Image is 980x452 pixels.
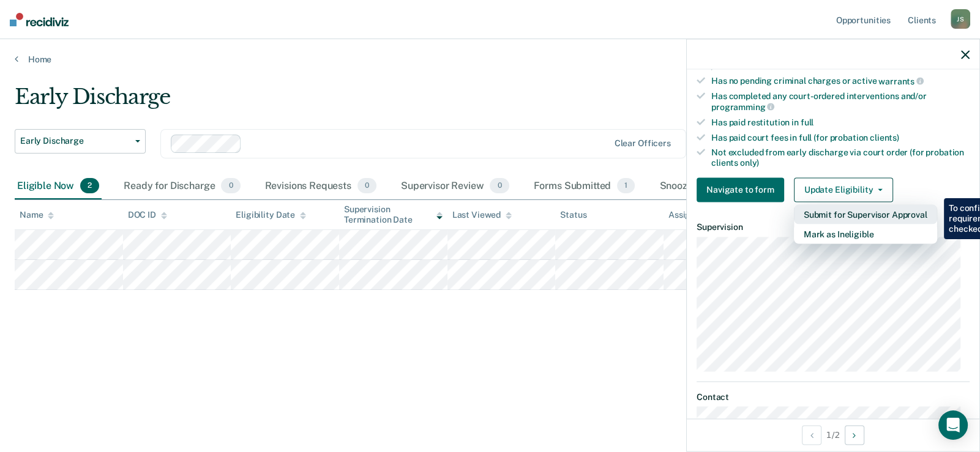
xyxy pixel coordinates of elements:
[711,91,970,112] div: Has completed any court-ordered interventions and/or
[711,147,970,168] div: Not excluded from early discharge via court order (for probation clients
[10,13,69,26] img: Recidiviz
[845,425,864,445] button: Next Opportunity
[711,132,970,143] div: Has paid court fees in full (for probation
[711,117,970,127] div: Has paid restitution in
[15,54,965,65] a: Home
[870,132,899,142] span: clients)
[794,204,937,224] button: Submit for Supervisor Approval
[357,178,376,194] span: 0
[617,178,635,194] span: 1
[697,177,784,202] button: Navigate to form
[687,418,979,451] div: 1 / 2
[938,410,968,440] div: Open Intercom Messenger
[802,425,821,445] button: Previous Opportunity
[711,102,774,111] span: programming
[398,173,512,200] div: Supervisor Review
[344,204,443,225] div: Supervision Termination Date
[128,210,167,220] div: DOC ID
[951,9,970,29] div: J S
[263,173,379,200] div: Revisions Requests
[20,136,130,146] span: Early Discharge
[878,76,924,86] span: warrants
[697,221,970,232] dt: Supervision
[794,224,937,243] button: Mark as Ineligible
[794,177,893,202] button: Update Eligibility
[221,178,240,194] span: 0
[711,75,970,86] div: Has no pending criminal charges or active
[80,178,99,194] span: 2
[697,177,789,202] a: Navigate to form link
[697,391,970,402] dt: Contact
[531,173,638,200] div: Forms Submitted
[121,173,242,200] div: Ready for Discharge
[657,173,729,200] div: Snoozed
[452,210,512,220] div: Last Viewed
[801,117,814,127] span: full
[20,210,54,220] div: Name
[560,210,586,220] div: Status
[615,138,671,149] div: Clear officers
[490,178,509,194] span: 0
[15,84,750,119] div: Early Discharge
[740,158,759,168] span: only)
[15,173,102,200] div: Eligible Now
[668,210,726,220] div: Assigned to
[236,210,306,220] div: Eligibility Date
